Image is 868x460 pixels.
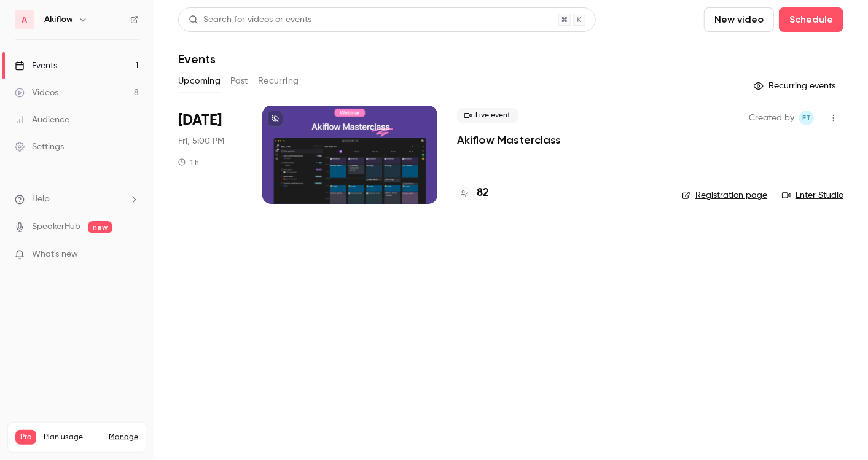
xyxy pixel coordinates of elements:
a: Manage [109,432,138,442]
button: Schedule [779,7,843,32]
a: Akiflow Masterclass [457,133,561,147]
span: Plan usage [44,432,101,442]
h6: Akiflow [44,14,73,26]
button: Upcoming [178,71,221,91]
a: 82 [457,185,489,201]
span: Live event [457,108,518,123]
div: Search for videos or events [189,14,311,26]
span: Francesco Tai Bernardelli [799,111,814,125]
div: 1 h [178,157,199,167]
div: Sep 12 Fri, 5:00 PM (Europe/Madrid) [178,106,243,204]
button: Past [230,71,248,91]
a: Registration page [682,189,767,201]
div: Audience [15,114,69,126]
a: Enter Studio [782,189,843,201]
a: SpeakerHub [32,220,80,233]
span: FT [802,111,811,125]
span: Help [32,193,50,206]
h1: Events [178,52,216,66]
span: new [88,221,112,233]
div: Videos [15,87,58,99]
span: Pro [15,430,36,445]
span: What's new [32,248,78,261]
button: Recurring [258,71,299,91]
iframe: Noticeable Trigger [124,249,139,260]
div: Settings [15,141,64,153]
span: Fri, 5:00 PM [178,135,224,147]
span: Created by [749,111,794,125]
span: [DATE] [178,111,222,130]
div: Events [15,60,57,72]
button: New video [704,7,774,32]
li: help-dropdown-opener [15,193,139,206]
span: A [22,14,28,26]
h4: 82 [477,185,489,201]
button: Recurring events [748,76,843,96]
